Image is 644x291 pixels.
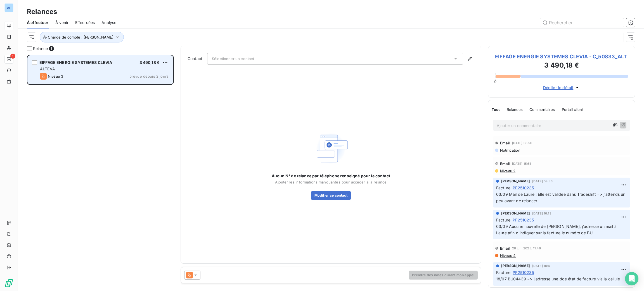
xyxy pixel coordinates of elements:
span: Aucun N° de relance par téléphone renseigné pour le contact [272,173,390,179]
input: Rechercher [540,18,624,27]
span: Facture : [496,185,512,191]
button: Modifier ce contact [311,191,351,200]
span: 3 490,18 € [139,60,160,65]
span: [DATE] 15:51 [512,162,531,165]
span: [DATE] 08:50 [512,141,532,145]
span: 03/09 Mail de Laure : Elle est validée dans Tradeshift => j'attends un peu avant de relancer [496,192,627,203]
span: Relances [507,107,523,112]
span: Email [500,161,510,166]
span: PF2510235 [513,269,534,275]
span: 03/09 Aucune nouvelle de [PERSON_NAME], j'adresse un mail à Laure afin d'indiquer sur la facture ... [496,224,618,235]
button: Déplier le détail [541,84,582,91]
span: Tout [492,107,500,112]
span: Portail client [562,107,583,112]
span: Relance [33,46,48,51]
span: Facture : [496,217,512,223]
span: Facture : [496,269,512,275]
span: [PERSON_NAME] [501,263,530,268]
span: ALTEVA [40,66,55,71]
span: EIFFAGE ENERGIE SYSTEMES CLEVIA - C_50833_ALT [495,53,628,60]
span: Notification [499,148,520,152]
span: 1 [49,46,54,51]
div: AL [4,3,13,12]
span: prévue depuis 2 jours [129,74,169,78]
h3: Relances [27,7,57,17]
button: Chargé de compte : [PERSON_NAME] [40,32,124,42]
span: Déplier le détail [543,85,574,90]
span: Chargé de compte : [PERSON_NAME] [48,35,113,39]
span: [PERSON_NAME] [501,211,530,216]
span: [DATE] 10:41 [532,264,551,268]
span: Sélectionner un contact [212,56,254,61]
h3: 3 490,18 € [495,60,628,71]
span: Niveau 2 [499,169,515,173]
button: Prendre des notes durant mon appel [409,271,478,280]
span: Ajouter les informations manquantes pour accéder à la relance [275,180,387,184]
span: 28 juil. 2025, 11:46 [512,247,541,250]
span: Email [500,141,510,145]
span: EIFFAGE ENERGIE SYSTEMES CLEVIA [39,60,112,65]
label: Contact : [188,56,207,61]
span: [DATE] 08:56 [532,180,553,183]
span: [DATE] 16:13 [532,212,551,215]
span: À effectuer [27,20,49,25]
span: Email [500,246,510,251]
img: Logo LeanPay [4,279,13,288]
div: Open Intercom Messenger [625,272,638,285]
span: Niveau 4 [499,253,516,258]
span: 0 [494,79,496,84]
span: Commentaires [529,107,555,112]
span: PF2510235 [513,185,534,191]
span: PF2510235 [513,217,534,223]
span: 18/07 BU04439 => j'adresse une dde état de facture via la cellule [496,276,620,281]
div: grid [27,55,174,291]
span: 1 [10,54,15,59]
img: Empty state [313,130,349,166]
span: Analyse [101,20,116,25]
span: À venir [55,20,68,25]
span: Niveau 3 [48,74,63,78]
span: Effectuées [75,20,95,25]
span: [PERSON_NAME] [501,179,530,184]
